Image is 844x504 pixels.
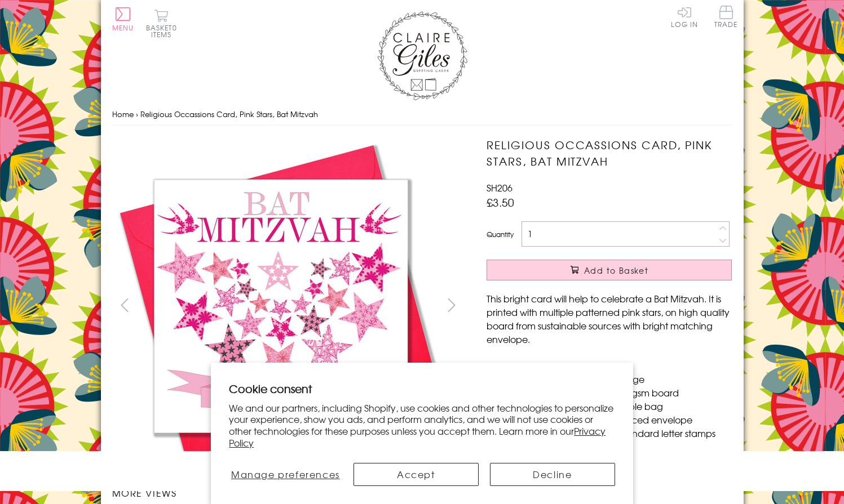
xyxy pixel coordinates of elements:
[229,402,615,449] p: We and our partners, including Shopify, use cookies and other technologies to personalize your ex...
[146,9,177,38] button: Basket0 items
[487,229,514,239] label: Quantity
[487,181,512,194] span: SH206
[487,292,732,346] p: This bright card will help to celebrate a Bat Mitzvah. It is printed with multiple patterned pink...
[714,6,738,30] a: Trade
[714,6,738,28] span: Trade
[112,137,450,475] img: Religious Occassions Card, Pink Stars, Bat Mitzvah
[229,424,606,449] a: Privacy Policy
[112,103,732,126] nav: breadcrumbs
[671,6,698,28] a: Log In
[487,137,732,170] h1: Religious Occassions Card, Pink Stars, Bat Mitzvah
[439,292,464,318] button: next
[229,381,615,396] h2: Cookie consent
[498,359,732,372] li: Dimensions: 150mm x 150mm
[136,109,138,119] span: ›
[487,260,732,280] button: Add to Basket
[112,109,134,119] a: Home
[490,463,615,486] button: Decline
[112,7,134,31] button: Menu
[487,194,514,210] span: £3.50
[112,292,138,318] button: prev
[229,463,342,486] button: Manage preferences
[112,486,465,499] h3: More views
[140,109,318,119] span: Religious Occassions Card, Pink Stars, Bat Mitzvah
[151,23,177,39] span: 0 items
[377,11,467,100] img: Claire Giles Greetings Cards
[353,463,479,486] button: Accept
[231,467,340,481] span: Manage preferences
[112,23,134,33] span: Menu
[584,265,648,276] span: Add to Basket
